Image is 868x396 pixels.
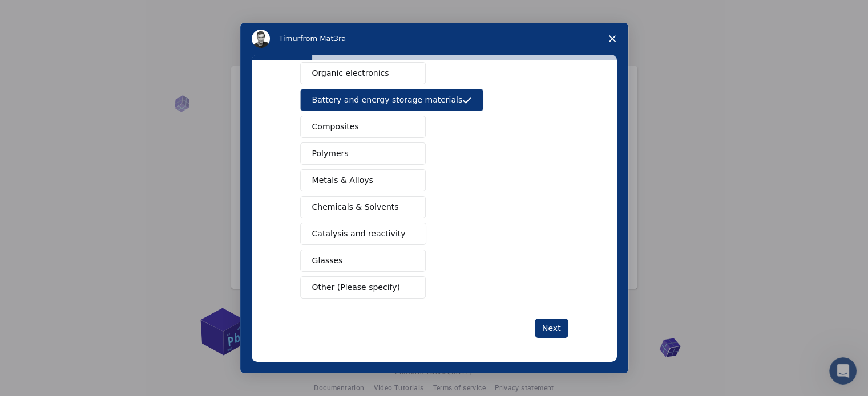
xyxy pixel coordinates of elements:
span: Chemicals & Solvents [312,201,399,213]
span: Other (Please specify) [312,281,400,293]
button: Glasses [300,250,426,272]
img: Profile image for Timur [252,30,270,48]
span: Polymers [312,148,349,160]
span: Metals & Alloys [312,174,373,186]
span: Organic electronics [312,67,389,79]
button: Other (Please specify) [300,276,426,299]
button: Composites [300,116,426,138]
button: Polymers [300,142,426,165]
span: Battery and energy storage materials [312,94,463,106]
span: Support [23,8,64,18]
span: Composites [312,121,359,133]
span: Timur [279,34,300,43]
button: Organic electronics [300,62,426,84]
span: Glasses [312,255,343,267]
button: Next [535,319,568,338]
button: Chemicals & Solvents [300,196,426,218]
span: from Mat3ra [300,34,346,43]
button: Battery and energy storage materials [300,89,484,111]
span: Catalysis and reactivity [312,228,406,240]
button: Catalysis and reactivity [300,223,427,245]
button: Metals & Alloys [300,169,426,191]
span: Close survey [596,23,628,55]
